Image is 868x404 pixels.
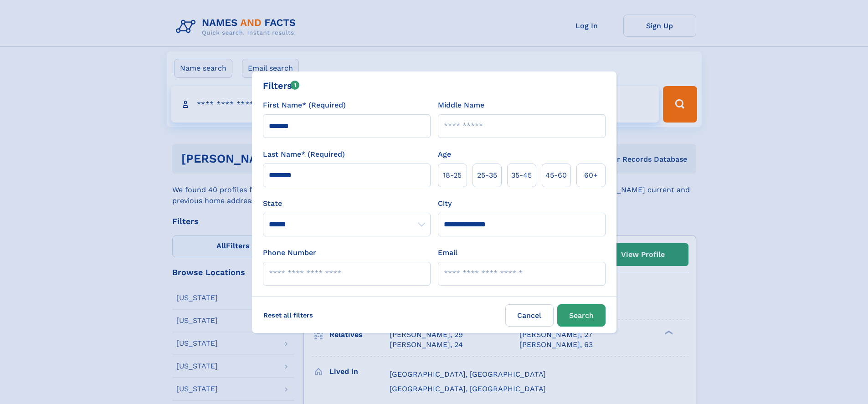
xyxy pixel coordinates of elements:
label: Cancel [505,304,554,327]
label: Middle Name [438,100,484,111]
span: 35‑45 [511,170,532,181]
div: Filters [263,79,300,92]
label: Phone Number [263,247,316,258]
label: Reset all filters [257,304,319,326]
span: 18‑25 [443,170,462,181]
label: First Name* (Required) [263,100,346,111]
span: 25‑35 [477,170,497,181]
span: 45‑60 [545,170,567,181]
label: Age [438,149,451,160]
label: Last Name* (Required) [263,149,345,160]
label: City [438,198,452,209]
label: Email [438,247,457,258]
span: 60+ [584,170,598,181]
label: State [263,198,431,209]
button: Search [557,304,606,327]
